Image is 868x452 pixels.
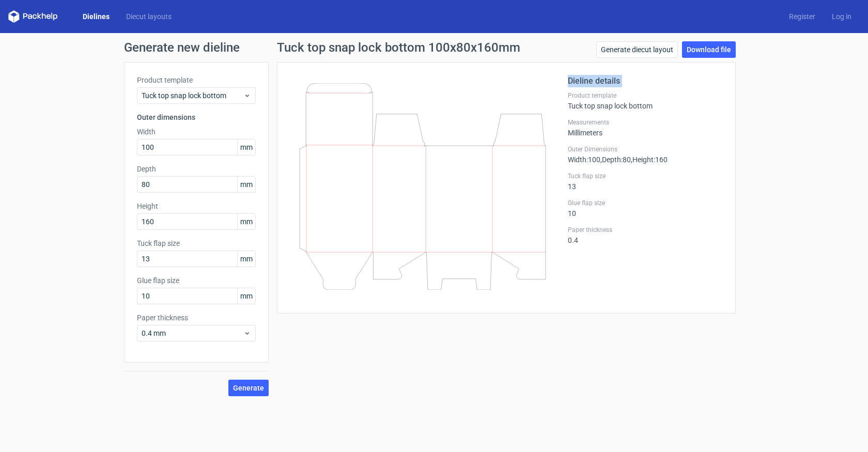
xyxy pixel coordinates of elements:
label: Paper thickness [568,226,723,234]
span: Generate [233,384,264,392]
a: Log in [824,11,860,22]
a: Dielines [74,11,118,22]
label: Width [137,127,256,137]
label: Product template [568,91,723,100]
h1: Generate new dieline [124,41,744,54]
span: mm [237,288,255,304]
div: Millimeters [568,118,723,137]
h2: Dieline details [568,75,723,87]
a: Register [781,11,824,22]
label: Depth [137,164,256,174]
div: 13 [568,172,723,191]
a: Generate diecut layout [596,41,678,58]
label: Paper thickness [137,313,256,323]
div: 10 [568,199,723,217]
span: , Height : 160 [631,155,668,164]
label: Product template [137,75,256,85]
span: mm [237,251,255,267]
label: Outer Dimensions [568,145,723,153]
span: mm [237,214,255,229]
span: mm [237,177,255,192]
span: mm [237,139,255,155]
div: Tuck top snap lock bottom [568,91,723,110]
span: 0.4 mm [142,328,243,338]
span: Width : 100 [568,155,600,164]
label: Tuck flap size [568,172,723,180]
h1: Tuck top snap lock bottom 100x80x160mm [277,41,520,54]
button: Generate [228,380,269,396]
a: Download file [682,41,736,58]
span: Tuck top snap lock bottom [142,90,243,101]
h3: Outer dimensions [137,112,256,122]
div: 0.4 [568,226,723,244]
label: Tuck flap size [137,238,256,248]
label: Glue flap size [137,275,256,286]
label: Height [137,201,256,211]
a: Diecut layouts [118,11,180,22]
label: Measurements [568,118,723,127]
label: Glue flap size [568,199,723,207]
span: , Depth : 80 [600,155,631,164]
